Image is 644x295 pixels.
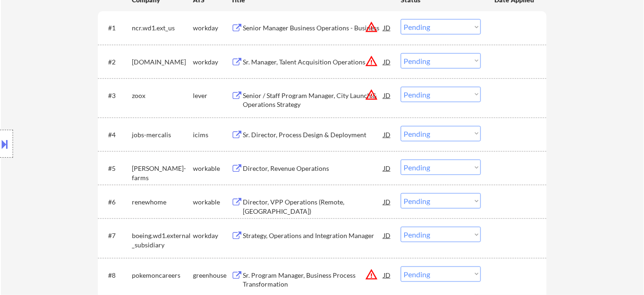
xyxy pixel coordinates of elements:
div: Sr. Director, Process Design & Deployment [243,130,384,140]
button: warning_amber [365,268,378,281]
div: JD [383,160,392,176]
div: boeing.wd1.external_subsidiary [132,231,193,249]
div: workable [193,197,231,207]
div: #8 [108,271,124,280]
div: #7 [108,231,124,240]
div: Sr. Manager, Talent Acquisition Operations [243,57,384,67]
div: Director, VPP Operations (Remote, [GEOGRAPHIC_DATA]) [243,197,384,216]
button: warning_amber [365,21,378,34]
div: workday [193,57,231,67]
div: JD [383,267,392,283]
div: workday [193,23,231,33]
div: icims [193,130,231,140]
div: Senior Manager Business Operations - Business [243,23,384,33]
div: JD [383,87,392,104]
div: Sr. Program Manager, Business Process Transformation [243,271,384,289]
div: greenhouse [193,271,231,280]
div: Director, Revenue Operations [243,164,384,173]
div: JD [383,193,392,210]
div: JD [383,227,392,244]
button: warning_amber [365,55,378,68]
div: ncr.wd1.ext_us [132,23,193,33]
div: JD [383,53,392,70]
div: lever [193,91,231,100]
div: JD [383,19,392,36]
button: warning_amber [365,88,378,101]
div: workable [193,164,231,173]
div: pokemoncareers [132,271,193,280]
div: Senior / Staff Program Manager, City Launch & Operations Strategy [243,91,384,109]
div: workday [193,231,231,240]
div: Strategy, Operations and Integration Manager [243,231,384,240]
div: #1 [108,23,124,33]
div: JD [383,126,392,143]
